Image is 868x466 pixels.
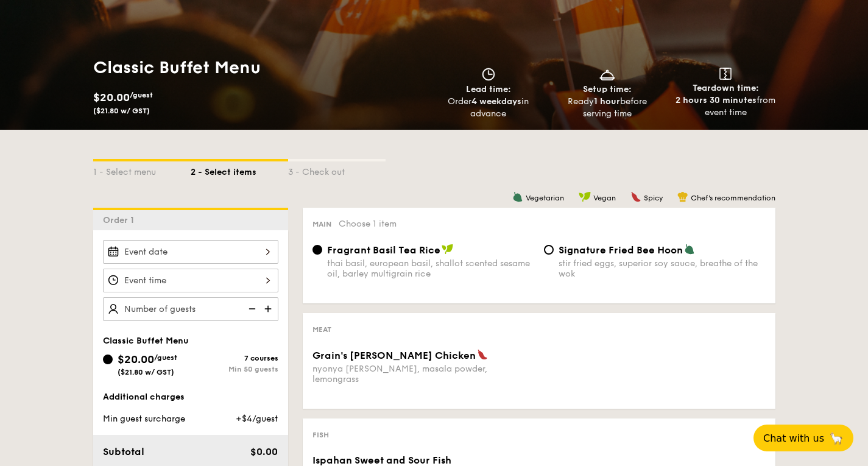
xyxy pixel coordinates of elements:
span: /guest [130,91,153,99]
span: /guest [154,353,177,362]
img: icon-spicy.37a8142b.svg [630,191,641,202]
span: Vegan [593,194,616,202]
input: Event date [103,240,278,264]
span: +$4/guest [236,414,278,424]
strong: 4 weekdays [471,96,521,107]
div: thai basil, european basil, shallot scented sesame oil, barley multigrain rice [327,258,534,279]
span: Teardown time: [693,83,759,93]
div: Order in advance [434,96,543,120]
span: ($21.80 w/ GST) [118,368,174,376]
img: icon-vegetarian.fe4039eb.svg [512,191,523,202]
img: icon-dish.430c3a2e.svg [598,68,616,81]
img: icon-reduce.1d2dbef1.svg [242,297,260,320]
strong: 2 hours 30 minutes [676,95,757,105]
span: Main [312,220,331,228]
div: 2 - Select items [191,161,288,178]
input: Fragrant Basil Tea Ricethai basil, european basil, shallot scented sesame oil, barley multigrain ... [312,245,322,255]
img: icon-chef-hat.a58ddaea.svg [677,191,688,202]
span: Meat [312,325,331,334]
img: icon-clock.2db775ea.svg [479,68,498,81]
img: icon-spicy.37a8142b.svg [477,349,488,360]
img: icon-add.58712e84.svg [260,297,278,320]
span: Setup time: [583,84,632,94]
input: Event time [103,269,278,292]
span: Classic Buffet Menu [103,336,189,346]
div: 1 - Select menu [93,161,191,178]
span: Ispahan Sweet and Sour Fish [312,454,451,466]
span: Spicy [644,194,663,202]
span: Min guest surcharge [103,414,185,424]
span: Choose 1 item [339,219,397,229]
input: Signature Fried Bee Hoonstir fried eggs, superior soy sauce, breathe of the wok [544,245,554,255]
div: stir fried eggs, superior soy sauce, breathe of the wok [559,258,766,279]
img: icon-vegan.f8ff3823.svg [442,244,454,255]
span: ($21.80 w/ GST) [93,107,150,115]
button: Chat with us🦙 [753,425,853,451]
span: Signature Fried Bee Hoon [559,244,683,256]
span: Chat with us [763,432,824,444]
span: Vegetarian [526,194,564,202]
span: $20.00 [93,91,130,104]
div: 7 courses [191,354,278,362]
input: Number of guests [103,297,278,321]
div: from event time [671,94,780,119]
span: $20.00 [118,353,154,366]
div: Ready before serving time [552,96,662,120]
span: Grain's [PERSON_NAME] Chicken [312,350,476,361]
span: Lead time: [466,84,511,94]
div: nyonya [PERSON_NAME], masala powder, lemongrass [312,364,534,384]
span: 🦙 [829,431,844,445]
span: Fragrant Basil Tea Rice [327,244,440,256]
div: Min 50 guests [191,365,278,373]
div: Additional charges [103,391,278,403]
span: Subtotal [103,446,144,457]
strong: 1 hour [594,96,620,107]
span: Chef's recommendation [691,194,775,202]
img: icon-teardown.65201eee.svg [719,68,732,80]
h1: Classic Buffet Menu [93,57,429,79]
div: 3 - Check out [288,161,386,178]
img: icon-vegan.f8ff3823.svg [579,191,591,202]
span: $0.00 [250,446,278,457]
span: Fish [312,431,329,439]
input: $20.00/guest($21.80 w/ GST)7 coursesMin 50 guests [103,355,113,364]
img: icon-vegetarian.fe4039eb.svg [684,244,695,255]
span: Order 1 [103,215,139,225]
